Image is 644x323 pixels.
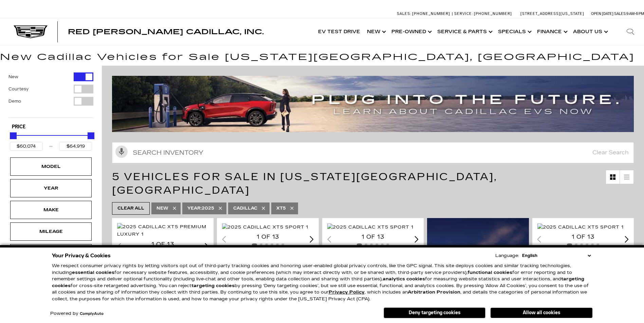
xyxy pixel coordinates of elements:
[191,283,235,288] strong: targeting cookies
[10,179,92,197] div: YearYear
[205,243,209,250] div: Next slide
[327,223,420,231] div: 1 / 2
[276,204,286,213] span: XT5
[625,236,629,242] div: Next slide
[491,308,592,318] button: Allow all cookies
[474,12,512,16] span: [PHONE_NUMBER]
[157,204,168,213] span: New
[68,28,264,35] a: Red [PERSON_NAME] Cadillac, Inc.
[8,86,29,92] label: Courtesy
[34,206,68,214] div: Make
[10,201,92,219] div: MakeMake
[384,307,485,318] button: Deny targeting cookies
[8,98,21,105] label: Demo
[52,251,111,260] span: Your Privacy & Cookies
[383,276,425,282] strong: analytics cookies
[117,204,144,213] span: Clear All
[117,223,209,238] div: 1 / 2
[80,312,104,316] a: ComplyAuto
[88,132,94,139] div: Maximum Price
[112,142,634,163] input: Search Inventory
[68,28,264,36] span: Red [PERSON_NAME] Cadillac, Inc.
[10,222,92,241] div: MileageMileage
[10,244,92,262] div: EngineEngine
[495,254,519,258] div: Language:
[570,18,610,45] a: About Us
[412,12,450,16] span: [PHONE_NUMBER]
[591,12,613,16] span: Open [DATE]
[50,311,104,316] div: Powered by
[187,204,214,213] span: 2025
[434,18,495,45] a: Service & Parts
[59,142,92,151] input: Maximum
[187,206,202,211] span: Year :
[614,12,626,16] span: Sales:
[115,146,128,158] svg: Click to toggle on voice search
[495,18,534,45] a: Specials
[397,12,452,16] a: Sales: [PHONE_NUMBER]
[626,12,644,16] span: 9 AM-6 PM
[52,276,584,288] strong: targeting cookies
[397,12,411,16] span: Sales:
[408,289,460,295] strong: Arbitration Provision
[34,163,68,170] div: Model
[537,223,630,231] div: 1 / 2
[315,18,364,45] a: EV Test Drive
[117,241,208,248] div: 1 of 13
[14,25,48,38] img: Cadillac Dark Logo with Cadillac White Text
[8,73,18,80] label: New
[329,289,365,295] a: Privacy Policy
[117,223,209,238] img: 2025 Cadillac XT5 Premium Luxury 1
[10,142,43,151] input: Minimum
[222,223,314,231] div: 1 / 2
[327,223,413,231] img: 2025 Cadillac XT5 Sport 1
[415,236,419,242] div: Next slide
[10,132,17,139] div: Minimum Price
[534,18,570,45] a: Finance
[10,157,92,176] div: ModelModel
[8,72,93,117] div: Filter by Vehicle Type
[10,130,92,151] div: Price
[52,263,592,302] p: We respect consumer privacy rights by letting visitors opt out of third-party tracking cookies an...
[520,252,592,259] select: Language Select
[520,12,584,16] a: [STREET_ADDRESS][US_STATE]
[112,76,639,132] img: ev-blog-post-banners4
[222,223,308,231] img: 2025 Cadillac XT5 Sport 1
[233,204,257,213] span: Cadillac
[454,12,473,16] span: Service:
[310,236,314,242] div: Next slide
[364,18,388,45] a: New
[537,233,629,241] div: 1 of 13
[327,233,419,241] div: 1 of 13
[112,171,497,196] span: 5 Vehicles for Sale in [US_STATE][GEOGRAPHIC_DATA], [GEOGRAPHIC_DATA]
[388,18,434,45] a: Pre-Owned
[34,228,68,235] div: Mileage
[72,270,114,275] strong: essential cookies
[467,270,512,275] strong: functional cookies
[12,124,90,130] h5: Price
[537,223,624,231] img: 2025 Cadillac XT5 Sport 1
[222,233,313,241] div: 1 of 13
[34,185,68,192] div: Year
[452,12,514,16] a: Service: [PHONE_NUMBER]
